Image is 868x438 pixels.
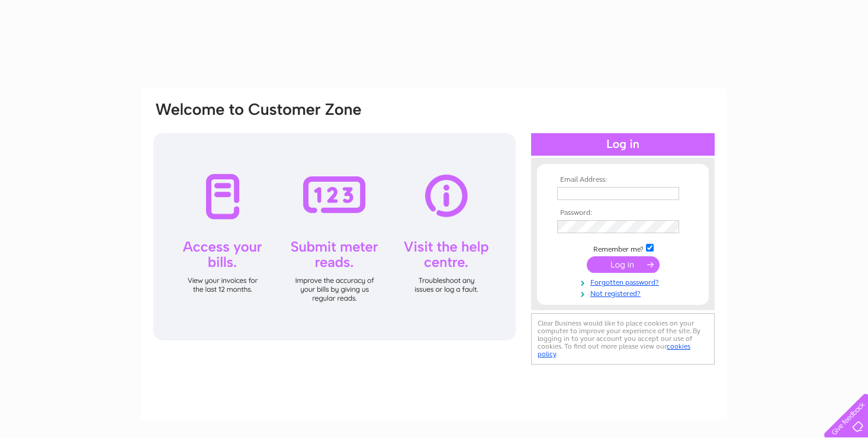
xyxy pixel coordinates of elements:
[554,242,692,254] td: Remember me?
[531,313,715,365] div: Clear Business would like to place cookies on your computer to improve your experience of the sit...
[538,342,690,358] a: cookies policy
[554,209,692,217] th: Password:
[557,287,692,298] a: Not registered?
[554,176,692,184] th: Email Address:
[557,276,692,287] a: Forgotten password?
[587,256,660,273] input: Submit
